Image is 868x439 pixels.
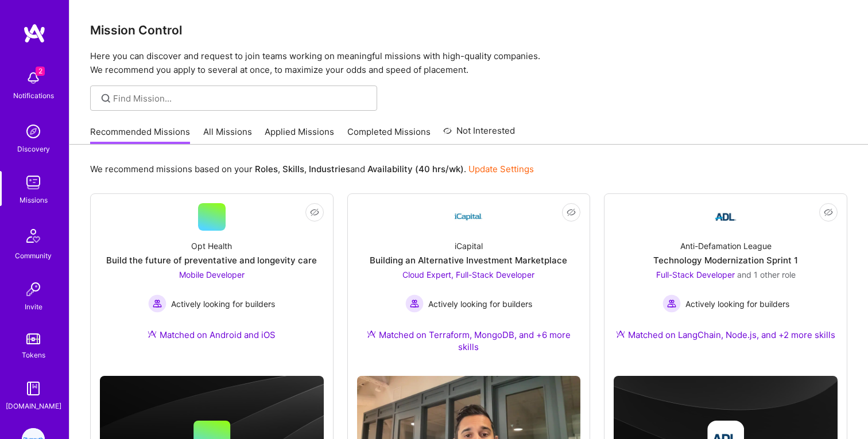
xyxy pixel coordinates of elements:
[90,23,847,37] h3: Mission Control
[90,49,847,77] p: Here you can discover and request to join teams working on meaningful missions with high-quality ...
[17,143,50,155] div: Discovery
[22,377,45,400] img: guide book
[265,126,334,145] a: Applied Missions
[22,349,45,361] div: Tokens
[6,400,61,412] div: [DOMAIN_NAME]
[22,120,45,143] img: discovery
[171,298,275,310] span: Actively looking for builders
[255,164,278,174] b: Roles
[15,250,52,262] div: Community
[106,254,317,266] div: Build the future of preventative and longevity care
[148,294,166,313] img: Actively looking for builders
[616,329,625,339] img: Ateam Purple Icon
[282,164,304,174] b: Skills
[23,23,46,44] img: logo
[616,329,835,341] div: Matched on LangChain, Node.js, and +2 more skills
[656,270,735,279] span: Full-Stack Developer
[22,67,45,90] img: bell
[148,329,276,341] div: Matched on Android and iOS
[191,240,232,252] div: Opt Health
[25,301,42,313] div: Invite
[179,270,245,279] span: Mobile Developer
[148,329,157,339] img: Ateam Purple Icon
[567,208,576,217] i: icon EyeClosed
[26,333,40,344] img: tokens
[347,126,431,145] a: Completed Missions
[680,240,772,252] div: Anti-Defamation League
[20,194,48,206] div: Missions
[113,92,369,104] input: Find Mission...
[99,92,113,105] i: icon SearchGrey
[614,203,838,355] a: Company LogoAnti-Defamation LeagueTechnology Modernization Sprint 1Full-Stack Developer and 1 oth...
[22,171,45,194] img: teamwork
[685,298,789,310] span: Actively looking for builders
[402,270,534,279] span: Cloud Expert, Full-Stack Developer
[100,203,324,355] a: Opt HealthBuild the future of preventative and longevity careMobile Developer Actively looking fo...
[90,163,534,175] p: We recommend missions based on your , , and .
[22,278,45,301] img: Invite
[455,203,482,231] img: Company Logo
[90,126,190,145] a: Recommended Missions
[357,329,581,353] div: Matched on Terraform, MongoDB, and +6 more skills
[20,222,47,250] img: Community
[428,298,532,310] span: Actively looking for builders
[310,208,319,217] i: icon EyeClosed
[309,164,350,174] b: Industries
[36,67,45,76] span: 2
[357,203,581,367] a: Company LogoiCapitalBuilding an Alternative Investment MarketplaceCloud Expert, Full-Stack Develo...
[824,208,833,217] i: icon EyeClosed
[662,294,681,313] img: Actively looking for builders
[13,90,54,102] div: Notifications
[712,203,739,231] img: Company Logo
[203,126,252,145] a: All Missions
[405,294,424,313] img: Actively looking for builders
[455,240,483,252] div: iCapital
[367,164,464,174] b: Availability (40 hrs/wk)
[737,270,796,279] span: and 1 other role
[443,124,515,145] a: Not Interested
[367,329,376,339] img: Ateam Purple Icon
[370,254,567,266] div: Building an Alternative Investment Marketplace
[468,164,534,174] a: Update Settings
[653,254,798,266] div: Technology Modernization Sprint 1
